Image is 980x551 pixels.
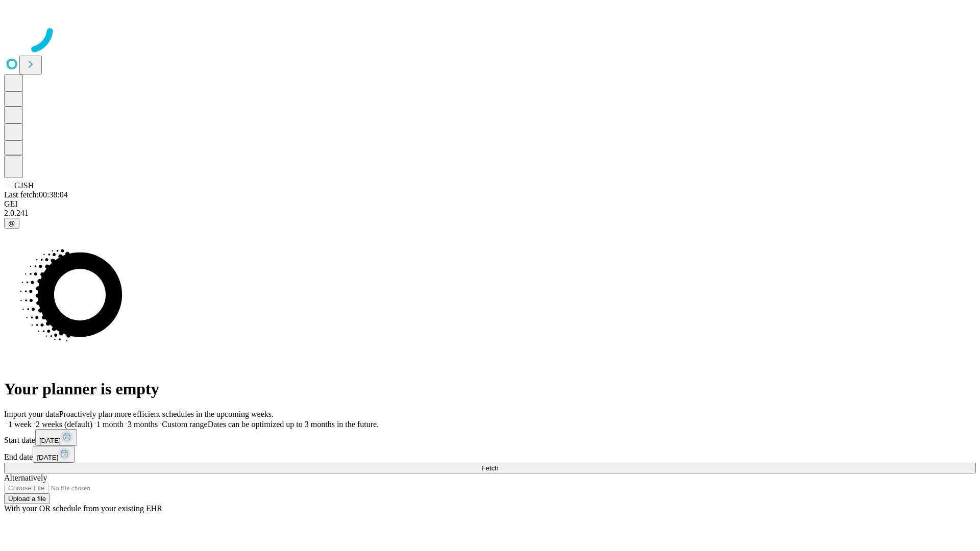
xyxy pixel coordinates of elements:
[14,181,34,190] span: GJSH
[36,420,92,429] span: 2 weeks (default)
[4,446,976,463] div: End date
[4,199,976,209] div: GEI
[128,420,158,429] span: 3 months
[4,429,976,446] div: Start date
[4,473,47,482] span: Alternatively
[4,209,976,218] div: 2.0.241
[4,218,19,229] button: @
[37,454,58,461] span: [DATE]
[481,464,498,472] span: Fetch
[39,437,61,444] span: [DATE]
[208,420,379,429] span: Dates can be optimized up to 3 months in the future.
[4,463,976,473] button: Fetch
[4,493,50,504] button: Upload a file
[4,380,976,398] h1: Your planner is empty
[4,410,59,418] span: Import your data
[59,410,274,418] span: Proactively plan more efficient schedules in the upcoming weeks.
[162,420,207,429] span: Custom range
[8,219,15,227] span: @
[96,420,124,429] span: 1 month
[4,190,68,199] span: Last fetch: 00:38:04
[33,446,75,463] button: [DATE]
[4,504,162,513] span: With your OR schedule from your existing EHR
[8,420,32,429] span: 1 week
[35,429,77,446] button: [DATE]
